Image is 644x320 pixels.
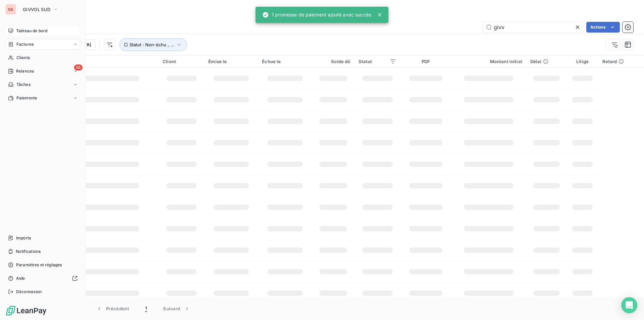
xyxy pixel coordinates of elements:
[16,55,30,61] span: Clients
[483,22,584,33] input: Rechercher
[571,59,594,64] div: Litige
[88,302,137,316] button: Précédent
[262,9,371,21] div: 1 promesse de paiement ajouté avec succès
[316,59,351,64] div: Solde dû
[16,248,41,255] span: Notifications
[5,93,80,103] a: Paiements
[602,59,640,64] div: Retard
[16,275,25,281] span: Aide
[163,59,200,64] div: Client
[405,59,447,64] div: PDF
[5,4,16,15] div: GS
[16,95,37,101] span: Paiements
[23,7,50,12] span: GIVVOL SUD
[262,59,308,64] div: Échue le
[137,302,155,316] button: 1
[5,233,80,243] a: Imports
[16,289,42,295] span: Déconnexion
[5,66,80,77] a: 56Relances
[5,52,80,63] a: Clients
[16,262,62,268] span: Paramètres et réglages
[5,39,80,50] a: Factures
[16,235,31,241] span: Imports
[586,22,620,33] button: Actions
[74,64,83,71] span: 56
[16,82,31,88] span: Tâches
[16,41,34,47] span: Factures
[5,26,80,36] a: Tableau de bord
[16,68,34,74] span: Relances
[455,59,522,64] div: Montant initial
[5,79,80,90] a: Tâches
[621,297,637,313] div: Open Intercom Messenger
[155,302,199,316] button: Suivant
[530,59,562,64] div: Délai
[5,273,80,284] a: Aide
[359,59,397,64] div: Statut
[119,38,187,51] button: Statut : Non-échu , ...
[5,305,47,316] img: Logo LeanPay
[129,42,174,47] span: Statut : Non-échu , ...
[145,305,147,312] span: 1
[5,260,80,270] a: Paramètres et réglages
[16,28,47,34] span: Tableau de bord
[208,59,254,64] div: Émise le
